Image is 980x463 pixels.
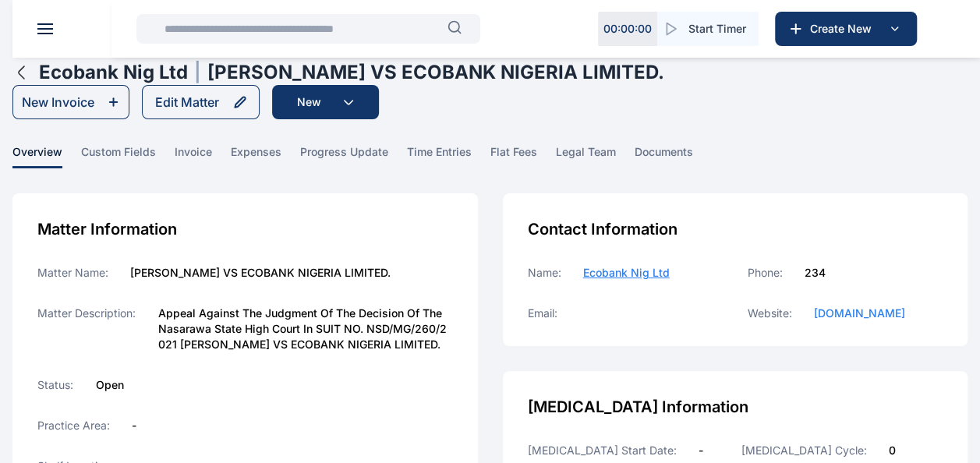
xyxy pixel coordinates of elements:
span: Ecobank Nig Ltd [583,266,670,279]
label: Practice Area: [37,418,110,433]
button: New [272,85,379,119]
span: flat fees [490,144,537,168]
div: [MEDICAL_DATA] Information [528,396,943,418]
a: legal team [556,144,635,168]
label: Status: [37,377,74,393]
button: Edit Matter [142,85,260,119]
a: documents [635,144,712,168]
a: flat fees [490,144,556,168]
a: custom fields [81,144,175,168]
label: [PERSON_NAME] VS ECOBANK NIGERIA LIMITED. [130,265,391,281]
label: [MEDICAL_DATA] Cycle: [741,443,867,458]
label: [MEDICAL_DATA] Start Date: [528,443,677,458]
label: 234 [805,265,826,281]
div: New Invoice [22,93,94,111]
a: progress update [300,144,407,168]
label: Appeal Against The Judgment Of The Decision Of The Nasarawa State High Court In SUIT NO. NSD/MG/2... [158,306,453,352]
label: Phone: [748,265,783,281]
span: Create New [804,21,885,37]
h1: [PERSON_NAME] VS ECOBANK NIGERIA LIMITED. [207,60,664,85]
label: Matter Description: [37,306,136,352]
label: Email: [528,306,557,321]
span: Start Timer [688,21,746,37]
span: time entries [407,144,472,168]
span: progress update [300,144,388,168]
h1: Ecobank Nig Ltd [39,60,188,85]
p: 00 : 00 : 00 [603,21,652,37]
label: Open [96,377,124,393]
span: expenses [231,144,281,168]
label: Website: [748,306,792,321]
a: overview [12,144,81,168]
span: documents [635,144,693,168]
div: Edit Matter [155,93,219,111]
a: expenses [231,144,300,168]
button: Create New [775,12,917,46]
span: invoice [175,144,212,168]
a: [DOMAIN_NAME] [814,306,905,321]
span: custom fields [81,144,156,168]
span: legal team [556,144,616,168]
a: time entries [407,144,490,168]
a: Ecobank Nig Ltd [583,265,670,281]
label: - [699,443,703,458]
label: Name: [528,265,561,281]
button: Start Timer [657,12,759,46]
label: - [132,418,136,433]
label: Matter Name: [37,265,108,281]
a: invoice [175,144,231,168]
button: New Invoice [12,85,129,119]
label: 0 [889,443,896,458]
div: Contact Information [528,218,943,240]
div: Matter Information [37,218,453,240]
span: | [194,60,201,85]
span: overview [12,144,62,168]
